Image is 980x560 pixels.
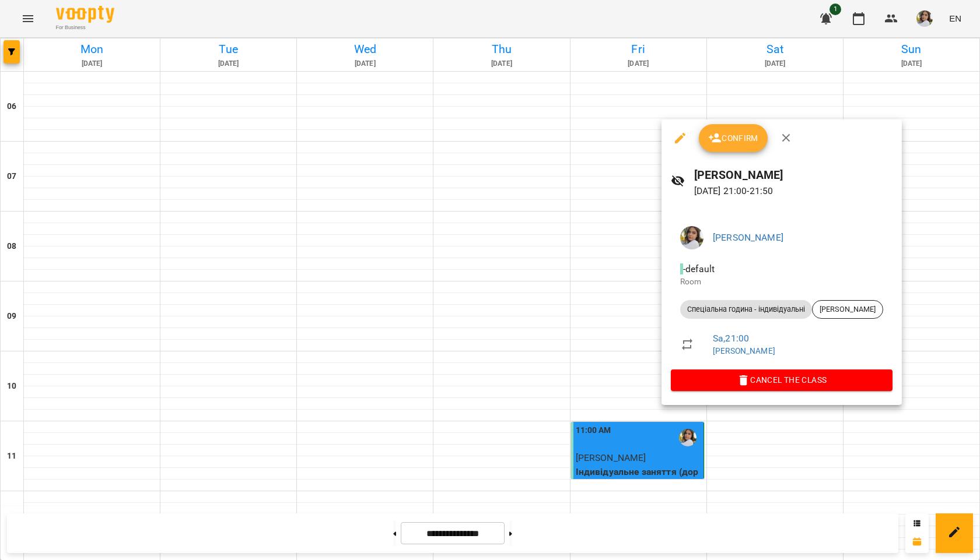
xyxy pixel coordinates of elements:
span: Confirm [708,131,758,145]
span: [PERSON_NAME] [813,304,883,315]
a: [PERSON_NAME] [713,232,783,243]
h6: [PERSON_NAME] [694,166,892,184]
a: [PERSON_NAME] [713,346,775,355]
span: Спеціальна година - індивідуальні [680,304,812,315]
div: [PERSON_NAME] [812,300,883,319]
button: Cancel the class [671,369,892,390]
img: 190f836be431f48d948282a033e518dd.jpg [680,226,703,249]
button: Confirm [699,124,768,152]
span: - default [680,263,717,274]
p: [DATE] 21:00 - 21:50 [694,184,892,198]
p: Room [680,276,883,288]
a: Sa , 21:00 [713,333,749,344]
span: Cancel the class [680,373,883,387]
